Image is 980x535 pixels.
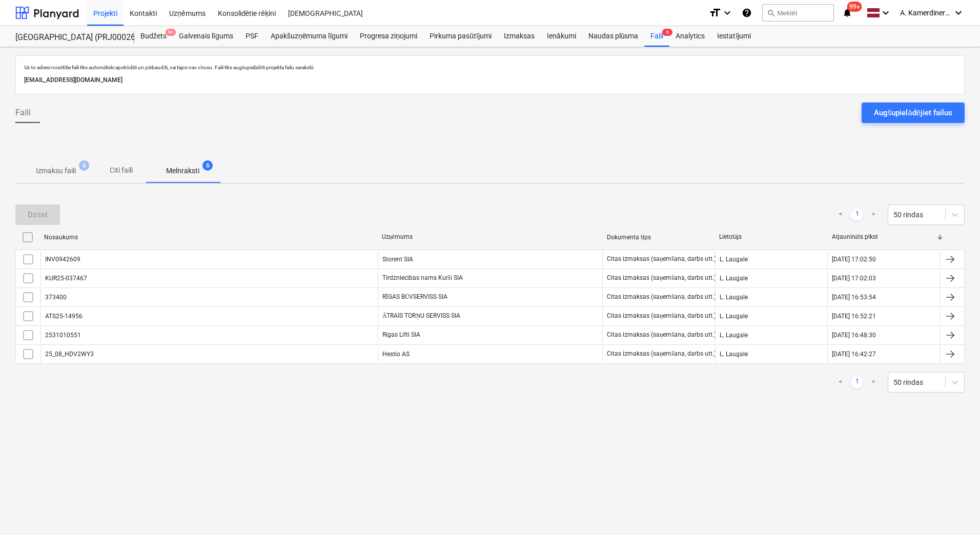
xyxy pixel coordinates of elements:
[24,64,956,71] p: Uz šo adresi nosūtītie faili tiks automātiski apstrādāti un pārbaudīti, vai tajos nav vīrusu. Fai...
[45,275,87,282] div: KUR25-037467
[832,313,876,320] div: [DATE] 16:52:21
[762,4,834,22] button: Meklēt
[874,106,952,119] div: Augšupielādējiet failus
[173,26,239,47] a: Galvenais līgums
[202,160,213,171] span: 6
[15,32,122,43] div: [GEOGRAPHIC_DATA] (PRJ0002627, K-1 un K-2(2.kārta) 2601960
[669,26,711,47] a: Analytics
[24,75,956,86] p: [EMAIL_ADDRESS][DOMAIN_NAME]
[36,166,76,176] p: Izmaksu faili
[832,294,876,301] div: [DATE] 16:53:54
[742,7,752,19] i: Zināšanu pamats
[929,486,980,535] iframe: Chat Widget
[715,327,827,343] div: L. Laugale
[644,26,669,47] a: Faili6
[847,2,862,12] span: 99+
[900,9,951,17] span: A. Kamerdinerovs
[709,7,721,19] i: format_size
[378,308,603,324] div: ĀTRAIS TORŅU SERVISS SIA
[239,26,264,47] a: PSF
[644,26,669,47] div: Faili
[15,107,31,119] span: Faili
[498,26,541,47] a: Izmaksas
[378,270,603,286] div: Tirdzniecības nams Kurši SIA
[354,26,423,47] a: Progresa ziņojumi
[834,376,847,388] a: Previous page
[607,312,716,320] div: Citas izmaksas (saņemšana, darbs utt.)
[880,7,892,19] i: keyboard_arrow_down
[952,7,965,19] i: keyboard_arrow_down
[715,270,827,286] div: L. Laugale
[715,289,827,305] div: L. Laugale
[45,313,83,320] div: ATS25-14956
[607,274,716,282] div: Citas izmaksas (saņemšana, darbs utt.)
[851,376,863,388] a: Page 1 is your current page
[134,26,173,47] a: Budžets9+
[721,7,733,19] i: keyboard_arrow_down
[715,308,827,324] div: L. Laugale
[832,256,876,263] div: [DATE] 17:02:50
[45,351,94,358] div: 25_08_HDV2WY3
[607,234,711,241] div: Dokumenta tips
[607,331,716,339] div: Citas izmaksas (saņemšana, darbs utt.)
[719,233,824,241] div: Lietotājs
[423,26,498,47] a: Pirkuma pasūtījumi
[378,327,603,343] div: Rīgas Lifti SIA
[45,332,81,339] div: 2531010551
[832,351,876,358] div: [DATE] 16:42:27
[382,233,599,241] div: Uzņēmums
[867,209,880,221] a: Next page
[832,332,876,339] div: [DATE] 16:48:30
[715,346,827,362] div: L. Laugale
[832,233,936,241] div: Atjaunināts plkst
[166,166,199,176] p: Melnraksti
[541,26,582,47] a: Ienākumi
[851,209,863,221] a: Page 1 is your current page
[832,275,876,282] div: [DATE] 17:02:03
[607,293,716,301] div: Citas izmaksas (saņemšana, darbs utt.)
[45,294,67,301] div: 373400
[44,234,374,241] div: Nosaukums
[166,29,176,36] span: 9+
[582,26,645,47] a: Naudas plūsma
[715,251,827,267] div: L. Laugale
[79,160,89,171] span: 6
[662,29,672,36] span: 6
[867,376,880,388] a: Next page
[607,350,716,358] div: Citas izmaksas (saņemšana, darbs utt.)
[378,251,603,267] div: Storent SIA
[767,9,775,17] span: search
[834,209,847,221] a: Previous page
[842,7,852,19] i: notifications
[109,165,133,176] p: Citi faili
[711,26,757,47] a: Iestatījumi
[862,102,965,123] button: Augšupielādējiet failus
[45,256,80,263] div: INV0942609
[378,289,603,305] div: RĪGAS BŪVSERVISS SIA
[134,26,173,47] div: Budžets
[264,26,354,47] a: Apakšuzņēmuma līgumi
[607,255,716,263] div: Citas izmaksas (saņemšana, darbs utt.)
[378,346,603,362] div: Hestio AS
